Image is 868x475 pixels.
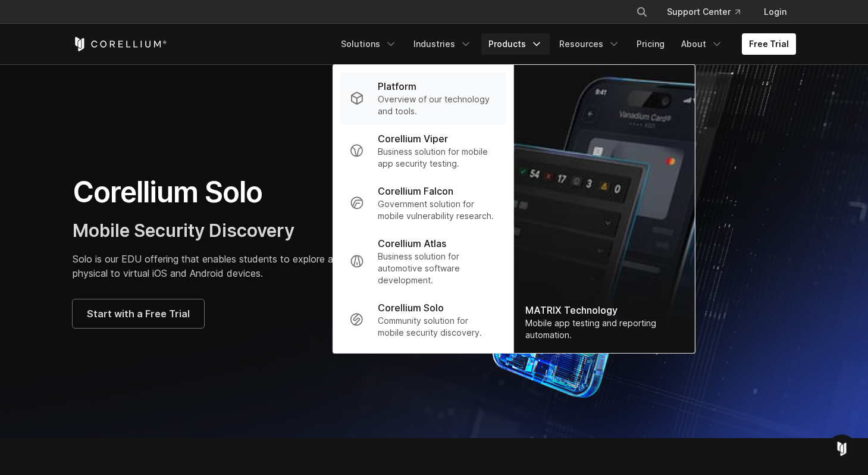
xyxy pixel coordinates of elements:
p: Platform [378,79,416,93]
div: MATRIX Technology [525,303,682,317]
span: Start with a Free Trial [87,307,190,321]
p: Corellium Falcon [378,184,453,198]
a: About [674,33,730,55]
a: Free Trial [742,33,796,55]
a: Solutions [334,33,404,55]
p: Overview of our technology and tools. [378,93,496,117]
p: Community solution for mobile security discovery. [378,315,496,339]
a: Platform Overview of our technology and tools. [340,72,506,124]
a: Corellium Viper Business solution for mobile app security testing. [340,124,506,177]
a: Corellium Solo Community solution for mobile security discovery. [340,293,506,346]
a: Resources [552,33,627,55]
p: Corellium Viper [378,132,448,146]
span: Mobile Security Discovery [73,220,294,241]
button: Search [631,1,653,23]
a: MATRIX Technology Mobile app testing and reporting automation. [513,65,694,353]
a: Corellium Atlas Business solution for automotive software development. [340,229,506,293]
p: Solo is our EDU offering that enables students to explore and shift work from physical to virtual... [73,252,422,280]
a: Products [481,33,550,55]
h1: Corellium Solo [73,174,422,210]
div: Navigation Menu [334,33,796,55]
a: Start with a Free Trial [73,299,204,328]
p: Business solution for automotive software development. [378,251,496,286]
a: Pricing [629,33,672,55]
p: Government solution for mobile vulnerability research. [378,198,496,222]
a: Corellium Home [73,37,167,51]
div: Open Intercom Messenger [828,435,856,463]
div: Navigation Menu [622,1,796,23]
a: Support Center [657,1,750,23]
p: Corellium Solo [378,301,444,315]
img: Matrix_WebNav_1x [513,65,694,353]
a: Industries [406,33,479,55]
a: Corellium Falcon Government solution for mobile vulnerability research. [340,177,506,229]
div: Mobile app testing and reporting automation. [525,317,682,341]
a: Login [754,1,796,23]
p: Corellium Atlas [378,236,446,251]
p: Business solution for mobile app security testing. [378,146,496,170]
